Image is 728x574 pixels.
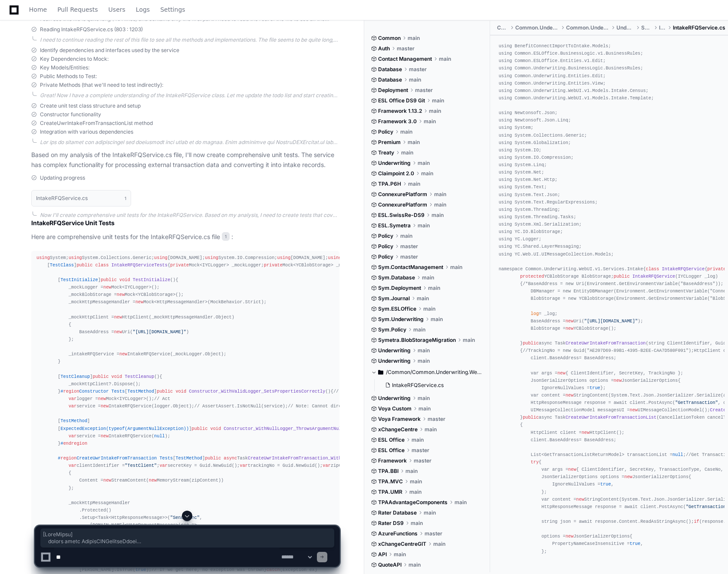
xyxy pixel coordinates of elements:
[40,102,141,109] span: Create unit test class structure and setup
[240,463,247,468] span: var
[630,95,651,101] span: Template
[57,7,98,12] span: Pull Requests
[531,229,560,234] span: BlobStorage
[534,140,568,145] span: Globalization
[606,66,640,71] span: BusinessRules
[224,426,368,431] span: Constructor_WithNullLogger_ThrowsArgumentNullException
[425,426,437,433] span: main
[544,110,555,115] span: Json
[603,266,624,272] span: Services
[595,252,611,257] span: Models
[414,457,432,464] span: master
[205,255,218,260] span: using
[400,233,412,239] span: main
[378,447,405,454] span: ESL Office
[277,255,291,260] span: using
[128,389,155,394] span: TestMethod
[63,389,79,394] span: region
[98,396,106,401] span: new
[92,374,159,379] span: ()
[154,255,168,260] span: using
[400,128,412,135] span: main
[662,266,705,272] span: IntakeRFQService
[103,285,111,290] span: new
[378,56,432,62] span: Contact Management
[568,95,582,101] span: WebUI
[428,285,440,292] span: main
[210,426,221,431] span: void
[409,66,427,73] span: master
[408,139,420,146] span: main
[450,264,462,271] span: main
[675,400,718,405] span: "GetTransaction"
[409,76,421,83] span: main
[566,133,584,138] span: Generic
[40,26,143,33] span: Reading IntakeRFQService.cs (803 : 1203)
[378,139,401,146] span: Premium
[101,433,109,439] span: new
[531,459,539,465] span: try
[159,463,167,468] span: var
[101,277,117,282] span: public
[434,201,446,208] span: main
[410,478,422,485] span: main
[133,277,170,282] span: TestInitialize
[112,262,168,268] span: IntakeRFQServiceTests
[534,81,566,86] span: Underwriting
[566,393,573,398] span: new
[378,87,408,94] span: Deployment
[523,348,694,353] span: //TrackingNo = new Guid("AE207D69-89B1-4395-B2EE-CAA7D580F091");
[40,212,339,219] div: Now I'll create comprehensive unit tests for the IntakeRFQService. Based on my analysis, I need t...
[544,177,555,182] span: Http
[584,95,590,101] span: v1
[568,81,590,86] span: Entities
[50,262,74,268] span: TestClass
[40,92,339,99] div: Great! Now I have a complete understanding of the IntakeRFQService class. Let me update the todo ...
[60,456,76,461] span: region
[378,128,393,135] span: Policy
[149,478,157,483] span: new
[40,47,179,54] span: Identify dependencies and interfaces used by the service
[534,148,539,153] span: IO
[534,73,566,79] span: Underwriting
[40,174,85,181] span: Updating progress
[616,24,634,31] span: Underwriting
[412,436,424,443] span: main
[40,82,163,89] span: Private Methods (that we'll need to test indirectly):
[31,190,131,207] button: IntakeRFQService.cs1
[534,192,544,197] span: Text
[382,379,478,391] button: IntakeRFQService.cs
[592,43,608,49] span: Models
[60,389,125,394] span: # Constructor Tests
[63,441,87,446] span: endregion
[630,88,646,93] span: Census
[418,358,430,364] span: main
[378,337,456,344] span: Symetra.BlobStorageMigration
[523,236,539,242] span: Logger
[378,118,417,125] span: Framework 3.0
[378,285,421,292] span: Sym.Deployment
[630,407,638,413] span: new
[378,233,393,239] span: Policy
[611,95,627,101] span: Intake
[649,400,672,405] span: PostAsync
[590,430,616,435] span: HttpClient
[378,222,411,229] span: ESL.Symetra
[40,120,153,127] span: CreateUwrIntakeFromTransactionList method
[463,337,475,344] span: main
[550,437,579,443] span: BaseAddress
[60,374,90,379] span: TestCleanup
[534,170,541,175] span: Net
[378,405,412,412] span: Voya Custom
[60,426,189,431] span: ExpectedException(typeof(ArgumentNullException))
[69,403,76,409] span: var
[378,478,403,485] span: TPA.MVC
[96,262,109,268] span: class
[534,252,539,257] span: UI
[630,393,641,398] span: Text
[378,326,406,333] span: Sym.Policy
[400,243,418,250] span: master
[101,277,176,282] span: ()
[264,262,283,268] span: private
[135,299,143,305] span: new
